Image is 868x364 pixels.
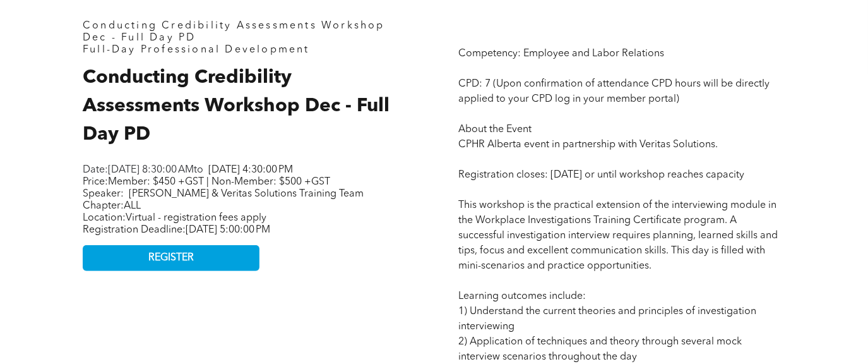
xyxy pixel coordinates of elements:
[186,225,270,235] span: [DATE] 5:00:00 PM
[83,68,389,144] span: Conducting Credibility Assessments Workshop Dec - Full Day PD
[126,213,266,223] span: Virtual - registration fees apply
[83,189,124,199] span: Speaker:
[83,177,330,187] span: Price:
[124,201,141,211] span: ALL
[83,245,259,271] a: REGISTER
[83,165,203,175] span: Date: to
[83,201,141,211] span: Chapter:
[108,165,194,175] span: [DATE] 8:30:00 AM
[108,177,330,187] span: Member: $450 +GST | Non-Member: $500 +GST
[148,252,194,264] span: REGISTER
[83,213,270,235] span: Location: Registration Deadline:
[208,165,293,175] span: [DATE] 4:30:00 PM
[83,21,385,43] span: Conducting Credibility Assessments Workshop Dec - Full Day PD
[129,189,364,199] span: [PERSON_NAME] & Veritas Solutions Training Team
[83,45,310,55] span: Full-Day Professional Development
